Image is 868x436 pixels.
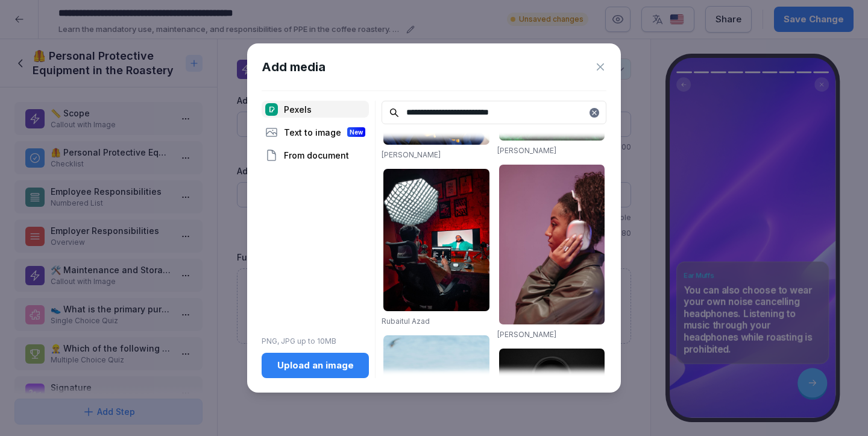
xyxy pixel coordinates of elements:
a: [PERSON_NAME] [497,146,556,155]
a: [PERSON_NAME] [382,150,441,159]
p: PNG, JPG up to 10MB [262,336,369,347]
div: Pexels [262,101,369,118]
div: Text to image [262,124,369,141]
div: New [347,127,365,137]
img: pexels-photo-1649771.jpeg [499,349,605,418]
div: From document [262,147,369,163]
a: Rubaitul Azad [382,317,430,326]
h1: Add media [262,58,325,76]
a: [PERSON_NAME] [497,330,556,339]
button: Upload an image [262,353,369,378]
div: Upload an image [271,359,359,372]
img: pexels.png [265,103,278,116]
img: pexels-photo-8038329.jpeg [499,165,605,325]
img: pexels-photo-12812687.jpeg [383,169,489,311]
